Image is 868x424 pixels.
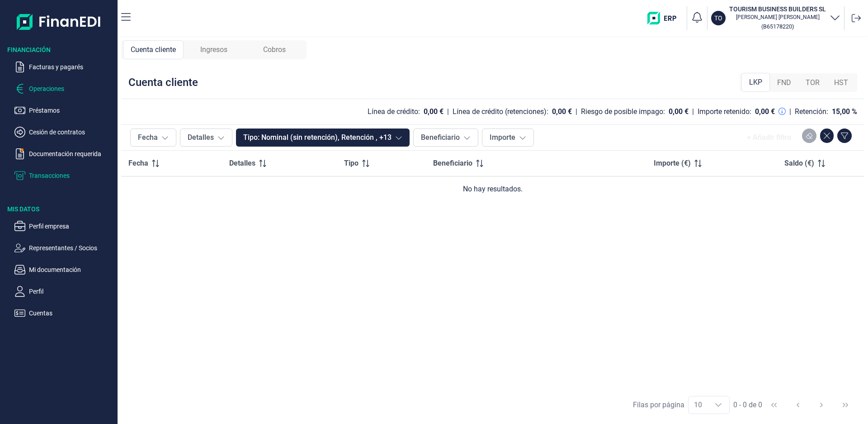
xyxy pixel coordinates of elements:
[733,401,762,409] span: 0 - 0 de 0
[29,148,114,159] p: Documentación requerida
[128,75,198,90] div: Cuenta cliente
[806,77,820,88] span: TOR
[29,83,114,94] p: Operaciones
[29,243,114,253] p: Representantes / Socios
[14,308,114,319] button: Cuentas
[827,74,855,92] div: HST
[692,106,694,117] div: |
[761,23,794,30] small: Copiar cif
[832,107,857,116] div: 15,00 %
[29,264,114,275] p: Mi documentación
[708,396,729,414] div: Choose
[777,77,791,88] span: FND
[130,129,176,147] button: Fecha
[784,158,814,169] span: Saldo (€)
[344,158,359,169] span: Tipo
[236,129,410,147] button: Tipo: Nominal (sin retención), Retención , +13
[14,127,114,138] button: Cesión de contratos
[14,170,114,181] button: Transacciones
[29,221,114,232] p: Perfil empresa
[552,107,572,116] div: 0,00 €
[433,158,472,169] span: Beneficiario
[698,107,751,116] div: Importe retenido:
[835,394,856,416] button: Last Page
[787,394,809,416] button: Previous Page
[14,243,114,253] button: Representantes / Socios
[14,221,114,232] button: Perfil empresa
[14,148,114,159] button: Documentación requerida
[798,74,827,92] div: TOR
[29,105,114,116] p: Préstamos
[714,14,722,23] p: TO
[633,400,684,410] div: Filas por página
[14,62,114,72] button: Facturas y pagarés
[576,106,577,117] div: |
[29,62,114,72] p: Facturas y pagarés
[200,44,227,55] span: Ingresos
[29,170,114,181] p: Transacciones
[755,107,775,116] div: 0,00 €
[368,107,420,116] div: Línea de crédito:
[581,107,665,116] div: Riesgo de posible impago:
[834,77,848,88] span: HST
[244,40,305,59] div: Cobros
[263,44,286,55] span: Cobros
[413,129,478,147] button: Beneficiario
[729,5,826,14] h3: TOURISM BUSINESS BUILDERS SL
[770,74,798,92] div: FND
[647,12,683,24] img: erp
[749,77,762,88] span: LKP
[123,40,184,59] div: Cuenta cliente
[180,129,232,147] button: Detalles
[128,158,148,169] span: Fecha
[17,7,101,36] img: Logo de aplicación
[482,129,534,147] button: Importe
[424,107,443,116] div: 0,00 €
[14,264,114,275] button: Mi documentación
[453,107,548,116] div: Línea de crédito (retenciones):
[29,308,114,319] p: Cuentas
[14,286,114,297] button: Perfil
[654,158,691,169] span: Importe (€)
[741,73,770,92] div: LKP
[811,394,832,416] button: Next Page
[29,127,114,138] p: Cesión de contratos
[711,5,840,32] button: TOTOURISM BUSINESS BUILDERS SL[PERSON_NAME] [PERSON_NAME](B65178220)
[184,40,244,59] div: Ingresos
[14,105,114,116] button: Préstamos
[795,107,828,116] div: Retención:
[14,83,114,94] button: Operaciones
[763,394,785,416] button: First Page
[131,44,176,55] span: Cuenta cliente
[669,107,689,116] div: 0,00 €
[128,184,857,195] div: No hay resultados.
[729,14,826,21] p: [PERSON_NAME] [PERSON_NAME]
[789,106,791,117] div: |
[29,286,114,297] p: Perfil
[229,158,255,169] span: Detalles
[447,106,449,117] div: |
